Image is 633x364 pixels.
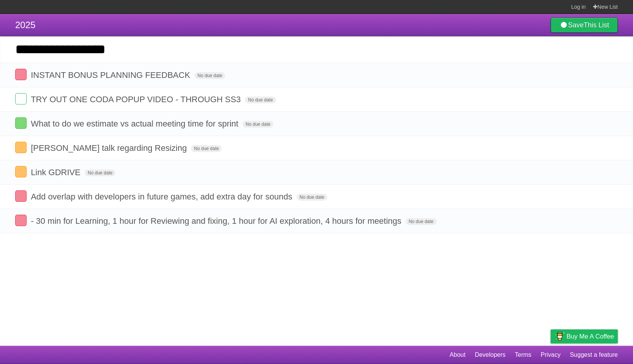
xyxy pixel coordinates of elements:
[243,121,273,128] span: No due date
[551,329,618,343] a: Buy me a coffee
[297,194,327,201] span: No due date
[15,69,27,80] label: Done
[15,166,27,177] label: Done
[15,215,27,226] label: Done
[31,143,189,153] span: [PERSON_NAME] talk regarding Resizing
[584,21,609,29] b: This List
[475,348,505,362] a: Developers
[15,190,27,202] label: Done
[551,17,618,33] a: SaveThis List
[31,216,403,226] span: - 30 min for Learning, 1 hour for Reviewing and fixing, 1 hour for AI exploration, 4 hours for me...
[31,70,192,80] span: INSTANT BONUS PLANNING FEEDBACK
[567,330,614,343] span: Buy me a coffee
[245,97,276,103] span: No due date
[194,72,225,79] span: No due date
[191,145,222,152] span: No due date
[15,20,35,30] span: 2025
[31,192,294,201] span: Add overlap with developers in future games, add extra day for sounds
[31,95,243,104] span: TRY OUT ONE CODA POPUP VIDEO - THROUGH SS3
[541,348,560,362] a: Privacy
[15,93,27,104] label: Done
[515,348,532,362] a: Terms
[406,218,436,225] span: No due date
[31,119,240,128] span: What to do we estimate vs actual meeting time for sprint
[15,142,27,153] label: Done
[85,169,115,176] span: No due date
[570,348,618,362] a: Suggest a feature
[554,330,565,343] img: Buy me a coffee
[31,168,82,177] span: Link GDRIVE
[15,117,27,129] label: Done
[450,348,466,362] a: About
